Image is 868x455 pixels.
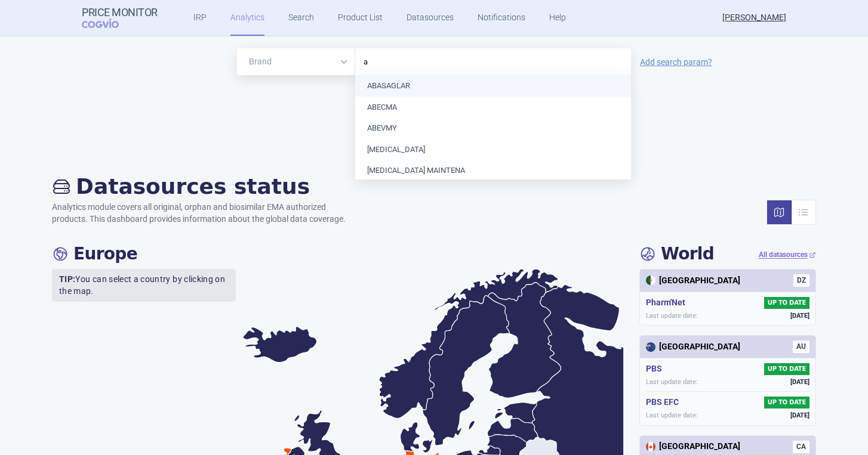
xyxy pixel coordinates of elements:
[646,411,698,420] span: Last update date:
[52,244,137,264] h4: Europe
[639,244,714,264] h4: World
[646,276,655,285] img: Algeria
[59,274,75,284] strong: TIP:
[790,311,809,320] span: [DATE]
[52,174,358,199] h2: Datasources status
[793,441,809,453] span: CA
[355,75,631,97] li: ABASAGLAR
[764,297,809,309] span: UP TO DATE
[52,269,236,302] p: You can select a country by clicking on the map.
[646,275,740,287] div: [GEOGRAPHIC_DATA]
[355,139,631,160] li: [MEDICAL_DATA]
[646,363,667,375] h5: PBS
[355,117,631,139] li: ABEVMY
[82,18,136,28] span: COGVIO
[646,441,740,453] div: [GEOGRAPHIC_DATA]
[355,97,631,118] li: ABECMA
[790,411,809,420] span: [DATE]
[52,202,358,225] p: Analytics module covers all original, orphan and biosimilar EMA authorized products. This dashboa...
[764,363,809,375] span: UP TO DATE
[646,311,698,320] span: Last update date:
[793,341,809,353] span: AU
[793,274,809,287] span: DZ
[82,7,158,29] a: Price MonitorCOGVIO
[764,397,809,408] span: UP TO DATE
[790,377,809,386] span: [DATE]
[640,58,712,66] a: Add search param?
[759,250,816,260] a: All datasources
[646,397,684,408] h5: PBS EFC
[646,342,655,352] img: Australia
[646,377,698,386] span: Last update date:
[82,7,158,18] strong: Price Monitor
[646,442,655,451] img: Canada
[646,341,740,353] div: [GEOGRAPHIC_DATA]
[646,297,690,309] h5: Pharm'Net
[355,160,631,181] li: [MEDICAL_DATA] MAINTENA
